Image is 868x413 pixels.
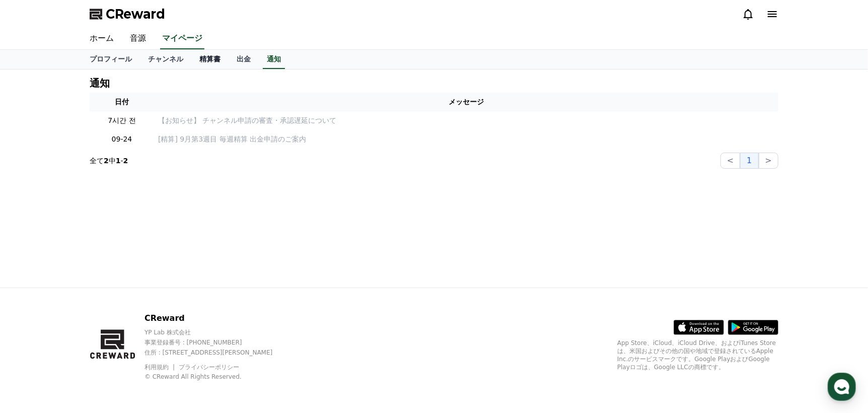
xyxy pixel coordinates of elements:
a: 音源 [122,28,154,49]
p: 09-24 [94,134,150,145]
span: チャット [86,335,110,343]
a: マイページ [160,28,204,49]
a: ホーム [3,319,66,345]
a: 精算書 [191,50,229,69]
strong: 1 [116,157,121,165]
a: 【お知らせ】 チャンネル申請の審査・承認遅延について [158,115,774,126]
th: メッセージ [154,93,778,111]
button: 1 [740,153,758,169]
p: App Store、iCloud、iCloud Drive、およびiTunes Storeは、米国およびその他の国や地域で登録されているApple Inc.のサービスマークです。Google P... [617,339,778,371]
p: 事業登録番号 : [PHONE_NUMBER] [144,338,290,347]
h4: 通知 [90,78,110,89]
a: チャット [66,319,130,345]
p: 7시간 전 [94,115,150,126]
p: 全て 中 - [90,156,128,166]
a: 設定 [130,319,193,345]
th: 日付 [90,93,154,111]
a: プライバシーポリシー [179,364,239,371]
strong: 2 [123,157,128,165]
a: [精算] 9月第3週目 毎週精算 出金申請のご案内 [158,134,774,145]
p: © CReward All Rights Reserved. [144,373,290,381]
span: CReward [106,6,165,22]
a: プロフィール [82,50,140,69]
a: 利用規約 [144,364,176,371]
span: 設定 [156,334,168,342]
a: チャンネル [140,50,191,69]
a: 通知 [263,50,285,69]
span: ホーム [26,334,44,342]
a: ホーム [82,28,122,49]
p: CReward [144,312,290,324]
strong: 2 [104,157,109,165]
p: YP Lab 株式会社 [144,328,290,336]
a: CReward [90,6,165,22]
a: 出金 [229,50,259,69]
button: > [759,153,778,169]
p: 住所 : [STREET_ADDRESS][PERSON_NAME] [144,349,290,357]
button: < [720,153,740,169]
